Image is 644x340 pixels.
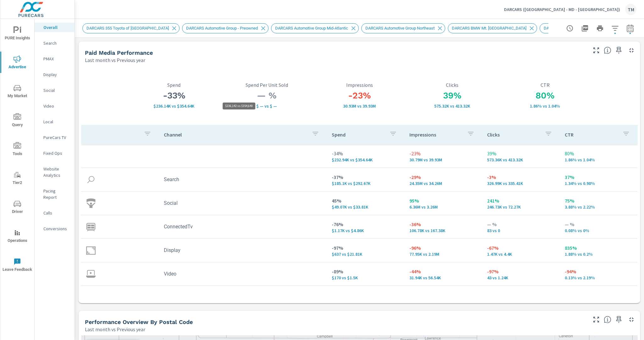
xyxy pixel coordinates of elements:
[43,188,69,200] p: Pacing Report
[128,82,220,88] p: Spend
[332,220,399,228] p: -76%
[614,315,624,325] span: Save this to your personalized report
[2,142,32,158] span: Tools
[35,23,75,32] div: Overall
[487,181,555,186] p: 326,992 vs 335,409
[594,22,606,35] button: Print Report
[159,242,327,258] td: Display
[2,171,32,187] span: Tier2
[332,275,399,280] p: $170 vs $1,499
[565,197,632,204] p: 75%
[332,228,399,233] p: $1,168 vs $4,856
[565,173,632,181] p: 37%
[332,131,384,138] p: Spend
[85,326,145,333] p: Last month vs Previous year
[332,268,399,275] p: -89%
[409,228,477,233] p: 106,783 vs 167,382
[43,40,69,46] p: Search
[83,26,173,31] span: DARCARS 355 Toyota of [GEOGRAPHIC_DATA]
[271,26,352,31] span: DARCARS Automotive Group Mid-Atlantic
[159,195,327,211] td: Social
[487,220,555,228] p: — %
[499,90,591,101] h3: 80%
[565,150,632,157] p: 80%
[487,173,555,181] p: -3%
[35,133,75,142] div: PureCars TV
[35,54,75,64] div: PMAX
[2,113,32,129] span: Query
[409,244,477,252] p: -96%
[43,119,69,125] p: Local
[2,26,32,42] span: PURE Insights
[35,117,75,126] div: Local
[409,157,477,162] p: 30,792,585 vs 39,930,471
[332,157,399,162] p: $232,936 vs $354,640
[43,226,69,232] p: Conversions
[487,204,555,209] p: 246,730 vs 72,266
[128,103,220,109] p: $236.14K vs $354.64K
[313,90,406,101] h3: -23%
[43,150,69,156] p: Fixed Ops
[609,22,621,35] button: Apply Filters
[565,131,617,138] p: CTR
[159,266,327,282] td: Video
[487,244,555,252] p: -67%
[409,150,477,157] p: -23%
[43,166,69,178] p: Website Analytics
[43,71,69,78] p: Display
[409,252,477,257] p: 77,945 vs 2,185,532
[487,197,555,204] p: 241%
[565,228,632,233] p: 0.08% vs 0%
[35,164,75,180] div: Website Analytics
[409,275,477,280] p: 31,944 vs 56,543
[499,103,591,109] p: 1.86% vs 1.04%
[271,23,359,33] div: DARCARS Automotive Group Mid-Atlantic
[487,131,540,138] p: Clicks
[86,246,96,255] img: icon-display.svg
[487,157,555,162] p: 573,356 vs 413,316
[35,101,75,111] div: Video
[164,131,307,138] p: Channel
[43,103,69,109] p: Video
[2,200,32,215] span: Driver
[406,90,499,101] h3: 39%
[86,269,96,279] img: icon-video.svg
[35,86,75,95] div: Social
[313,82,406,88] p: Impressions
[86,198,96,208] img: icon-social.svg
[332,197,399,204] p: 45%
[591,315,601,325] button: Make Fullscreen
[85,56,145,64] p: Last month vs Previous year
[604,316,611,323] span: Understand performance data by postal code. Individual postal codes can be selected and expanded ...
[332,150,399,157] p: -34%
[86,222,96,231] img: icon-connectedtv.svg
[35,38,75,48] div: Search
[332,244,399,252] p: -97%
[332,181,399,186] p: $185,097 vs $292,671
[409,268,477,275] p: -44%
[409,173,477,181] p: -29%
[2,55,32,71] span: Advertise
[448,23,537,33] div: DARCARS BMW Mt. [GEOGRAPHIC_DATA]
[565,204,632,209] p: 3.88% vs 2.22%
[2,258,32,273] span: Leave Feedback
[487,150,555,157] p: 39%
[35,186,75,202] div: Pacing Report
[565,220,632,228] p: — %
[499,82,591,88] p: CTR
[182,26,262,31] span: DARCARS Automotive Group - Preowned
[565,157,632,162] p: 1.86% vs 1.04%
[579,22,591,35] button: "Export Report to PDF"
[406,103,499,109] p: 575,317 vs 413,316
[220,90,313,101] h3: — %
[406,82,499,88] p: Clicks
[626,315,636,325] button: Minimize Widget
[565,181,632,186] p: 1.34% vs 0.98%
[159,171,327,187] td: Search
[85,49,153,56] h5: Paid Media Performance
[35,224,75,233] div: Conversions
[409,197,477,204] p: 95%
[2,84,32,100] span: My Market
[362,26,438,31] span: DARCARS Automotive Group Northeast
[82,23,180,33] div: DARCARS 355 Toyota of [GEOGRAPHIC_DATA]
